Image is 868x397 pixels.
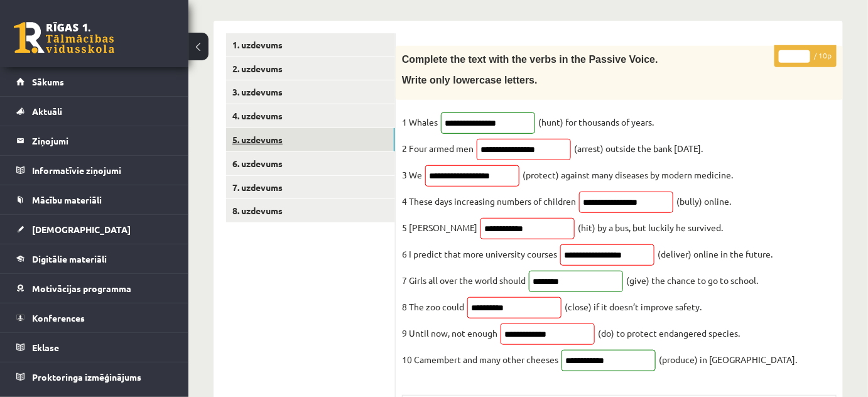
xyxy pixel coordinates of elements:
a: Digitālie materiāli [16,244,173,273]
span: Aktuāli [32,106,62,117]
p: 2 Four armed men [402,139,474,158]
a: 8. uzdevums [226,199,395,222]
legend: Ziņojumi [32,126,173,155]
body: Editor, wiswyg-editor-47024750302820-1757443873-809 [13,13,420,26]
a: 3. uzdevums [226,80,395,104]
span: Digitālie materiāli [32,253,107,264]
span: Mācību materiāli [32,194,102,205]
span: Sākums [32,76,64,87]
p: 7 Girls all over the world should [402,271,526,290]
p: / 10p [774,45,837,67]
span: Motivācijas programma [32,283,131,294]
span: Konferences [32,312,85,324]
a: Eklase [16,333,173,362]
a: Konferences [16,303,173,332]
p: 8 The zoo could [402,297,464,316]
a: Sākums [16,67,173,96]
a: 1. uzdevums [226,33,395,57]
fieldset: (hunt) for thousands of years. (arrest) outside the bank [DATE]. (protect) against many diseases ... [402,112,837,376]
a: 2. uzdevums [226,57,395,80]
p: 3 We [402,165,422,184]
span: Complete the text with the verbs in the Passive Voice. [402,54,658,65]
a: 4. uzdevums [226,104,395,128]
a: 6. uzdevums [226,152,395,175]
a: 7. uzdevums [226,176,395,199]
p: 4 These days increasing numbers of children [402,192,576,210]
a: 5. uzdevums [226,128,395,151]
a: Mācību materiāli [16,185,173,214]
a: [DEMOGRAPHIC_DATA] [16,215,173,244]
p: 5 [PERSON_NAME] [402,218,477,237]
legend: Informatīvie ziņojumi [32,156,173,185]
a: Rīgas 1. Tālmācības vidusskola [14,22,114,53]
p: 9 Until now, not enough [402,324,497,342]
a: Proktoringa izmēģinājums [16,362,173,391]
a: Aktuāli [16,97,173,126]
span: Proktoringa izmēģinājums [32,371,141,383]
a: Informatīvie ziņojumi [16,156,173,185]
p: 1 Whales [402,112,438,131]
span: Write only lowercase letters. [402,75,538,85]
a: Motivācijas programma [16,274,173,303]
a: Ziņojumi [16,126,173,155]
p: 6 I predict that more university courses [402,244,557,263]
span: Eklase [32,342,59,353]
span: [DEMOGRAPHIC_DATA] [32,224,131,235]
p: 10 Camembert and many other cheeses [402,350,558,369]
